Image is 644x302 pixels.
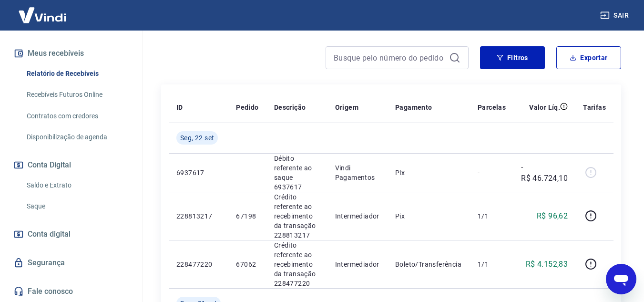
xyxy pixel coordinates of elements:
[23,176,131,195] a: Saldo e Extrato
[478,168,506,177] p: -
[176,211,221,221] p: 228813217
[23,85,131,104] a: Recebíveis Futuros Online
[395,260,462,269] p: Boleto/Transferência
[236,260,258,269] p: 67062
[11,281,131,302] a: Fale conosco
[176,103,183,112] p: ID
[236,211,258,221] p: 67198
[11,155,131,176] button: Conta Digital
[537,210,568,222] p: R$ 96,62
[176,260,221,269] p: 228477220
[176,168,221,177] p: 6937617
[480,46,545,69] button: Filtros
[526,259,568,270] p: R$ 4.152,83
[395,103,432,112] p: Pagamento
[583,103,606,112] p: Tarifas
[335,103,358,112] p: Origem
[236,103,258,112] p: Pedido
[274,103,306,112] p: Descrição
[478,211,506,221] p: 1/1
[274,240,320,288] p: Crédito referente ao recebimento da transação 228477220
[11,224,131,245] a: Conta digital
[395,211,462,221] p: Pix
[274,154,320,192] p: Débito referente ao saque 6937617
[334,51,445,65] input: Busque pelo número do pedido
[11,252,131,273] a: Segurança
[23,106,131,126] a: Contratos com credores
[335,260,380,269] p: Intermediador
[598,7,633,24] button: Sair
[478,103,506,112] p: Parcelas
[274,192,320,240] p: Crédito referente ao recebimento da transação 228813217
[23,197,131,216] a: Saque
[606,264,636,294] iframe: Botão para abrir a janela de mensagens
[11,0,73,30] img: Vindi
[335,211,380,221] p: Intermediador
[28,228,71,241] span: Conta digital
[395,168,462,177] p: Pix
[23,127,131,147] a: Disponibilização de agenda
[478,260,506,269] p: 1/1
[521,161,568,184] p: -R$ 46.724,10
[335,163,380,182] p: Vindi Pagamentos
[11,43,131,64] button: Meus recebíveis
[556,46,621,69] button: Exportar
[23,64,131,83] a: Relatório de Recebíveis
[180,133,214,143] span: Seg, 22 set
[529,103,560,112] p: Valor Líq.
